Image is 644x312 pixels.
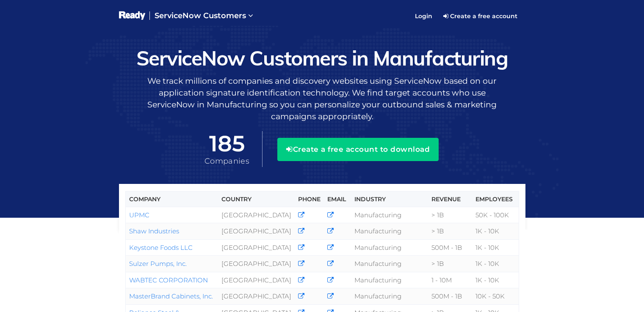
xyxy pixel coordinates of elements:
[149,4,258,28] a: ServiceNow Customers
[437,9,523,23] a: Create a free account
[428,223,472,239] td: > 1B
[155,11,246,20] span: ServiceNow Customers
[205,131,249,156] span: 185
[428,256,472,272] td: > 1B
[351,256,428,272] td: Manufacturing
[351,239,428,255] td: Manufacturing
[129,292,213,300] a: MasterBrand Cabinets, Inc.
[472,192,519,207] th: Employees
[218,207,295,223] td: [GEOGRAPHIC_DATA]
[129,211,149,219] a: UPMC
[218,223,295,239] td: [GEOGRAPHIC_DATA]
[295,192,324,207] th: Phone
[472,256,519,272] td: 1K - 10K
[129,227,179,235] a: Shaw Industries
[351,207,428,223] td: Manufacturing
[129,260,187,268] a: Sulzer Pumps, Inc.
[351,223,428,239] td: Manufacturing
[351,272,428,288] td: Manufacturing
[129,244,193,252] a: Keystone Foods LLC
[129,276,208,284] a: WABTEC CORPORATION
[218,192,295,207] th: Country
[472,288,519,304] td: 10K - 50K
[218,239,295,255] td: [GEOGRAPHIC_DATA]
[125,192,218,207] th: Company
[472,239,519,255] td: 1K - 10K
[119,75,525,123] p: We track millions of companies and discovery websites using ServiceNow based on our application s...
[277,138,439,161] button: Create a free account to download
[472,272,519,288] td: 1K - 10K
[428,288,472,304] td: 500M - 1B
[218,256,295,272] td: [GEOGRAPHIC_DATA]
[472,207,519,223] td: 50K - 100K
[415,12,432,20] span: Login
[205,156,249,166] span: Companies
[428,207,472,223] td: > 1B
[119,11,146,21] img: logo
[119,47,525,69] h1: ServiceNow Customers in Manufacturing
[428,272,472,288] td: 1 - 10M
[428,239,472,255] td: 500M - 1B
[351,288,428,304] td: Manufacturing
[218,288,295,304] td: [GEOGRAPHIC_DATA]
[410,5,437,27] a: Login
[324,192,351,207] th: Email
[218,272,295,288] td: [GEOGRAPHIC_DATA]
[351,192,428,207] th: Industry
[428,192,472,207] th: Revenue
[472,223,519,239] td: 1K - 10K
